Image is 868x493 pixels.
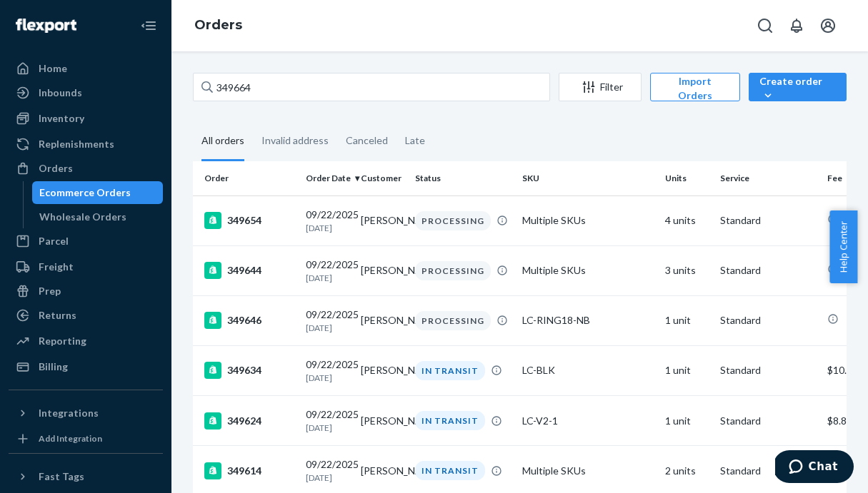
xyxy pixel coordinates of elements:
[183,5,254,46] ol: breadcrumbs
[306,308,349,334] div: 09/22/2025
[306,457,349,484] div: 09/22/2025
[659,396,714,446] td: 1 unit
[9,230,163,253] a: Parcel
[9,355,163,378] a: Billing
[204,412,294,430] div: 349624
[306,407,349,434] div: 09/22/2025
[361,172,404,184] div: Customer
[720,464,816,478] p: Standard
[775,450,854,486] iframe: Opens a widget where you can chat to one of our agents
[9,402,163,425] button: Integrations
[409,161,517,195] th: Status
[306,372,349,384] p: [DATE]
[355,195,410,245] td: [PERSON_NAME]
[9,133,163,156] a: Replenishments
[39,260,74,274] div: Freight
[9,157,163,180] a: Orders
[193,161,300,195] th: Order
[134,11,163,40] button: Close Navigation
[659,195,714,245] td: 4 units
[814,11,842,40] button: Open account menu
[522,363,654,377] div: LC-BLK
[720,213,816,228] p: Standard
[9,107,163,130] a: Inventory
[659,295,714,345] td: 1 unit
[39,334,86,348] div: Reporting
[204,312,294,329] div: 349646
[415,211,491,230] div: PROCESSING
[39,137,114,151] div: Replenishments
[9,255,163,278] a: Freight
[522,313,654,327] div: LC-RING18-NB
[355,345,410,395] td: [PERSON_NAME]
[306,322,349,334] p: [DATE]
[720,263,816,278] p: Standard
[204,262,294,279] div: 349644
[204,212,294,229] div: 349654
[346,122,388,159] div: Canceled
[204,462,294,479] div: 349614
[32,205,164,228] a: Wholesale Orders
[9,465,163,488] button: Fast Tags
[650,73,740,101] button: Import Orders
[39,360,68,374] div: Billing
[9,304,163,327] a: Returns
[39,210,126,224] div: Wholesale Orders
[355,396,410,446] td: [PERSON_NAME]
[39,185,131,200] div: Ecommerce Orders
[306,422,349,434] p: [DATE]
[659,161,714,195] th: Units
[9,57,163,80] a: Home
[759,74,836,103] div: Create order
[720,313,816,327] p: Standard
[355,245,410,295] td: [PERSON_NAME]
[194,17,242,33] a: Orders
[39,406,99,420] div: Integrations
[749,73,847,101] button: Create order
[415,361,485,380] div: IN TRANSIT
[829,210,857,283] span: Help Center
[659,345,714,395] td: 1 unit
[415,311,491,330] div: PROCESSING
[300,161,355,195] th: Order Date
[39,86,82,100] div: Inbounds
[415,461,485,480] div: IN TRANSIT
[39,284,61,298] div: Prep
[306,258,349,284] div: 09/22/2025
[16,19,76,33] img: Flexport logo
[559,73,642,101] button: Filter
[415,411,485,430] div: IN TRANSIT
[39,111,84,126] div: Inventory
[355,295,410,345] td: [PERSON_NAME]
[193,73,550,101] input: Search orders
[9,280,163,303] a: Prep
[39,161,73,176] div: Orders
[306,472,349,484] p: [DATE]
[720,414,816,428] p: Standard
[261,122,329,159] div: Invalid address
[204,362,294,379] div: 349634
[39,61,67,76] div: Home
[559,80,641,94] div: Filter
[306,272,349,284] p: [DATE]
[9,430,163,447] a: Add Integration
[306,222,349,234] p: [DATE]
[522,414,654,428] div: LC-V2-1
[39,432,102,444] div: Add Integration
[517,161,659,195] th: SKU
[659,245,714,295] td: 3 units
[517,195,659,245] td: Multiple SKUs
[517,245,659,295] td: Multiple SKUs
[720,363,816,377] p: Standard
[9,81,163,104] a: Inbounds
[39,234,69,248] div: Parcel
[39,469,84,484] div: Fast Tags
[306,208,349,234] div: 09/22/2025
[9,330,163,352] a: Reporting
[306,357,349,384] div: 09/22/2025
[782,11,811,40] button: Open notifications
[415,261,491,280] div: PROCESSING
[201,122,244,161] div: All orders
[32,181,164,204] a: Ecommerce Orders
